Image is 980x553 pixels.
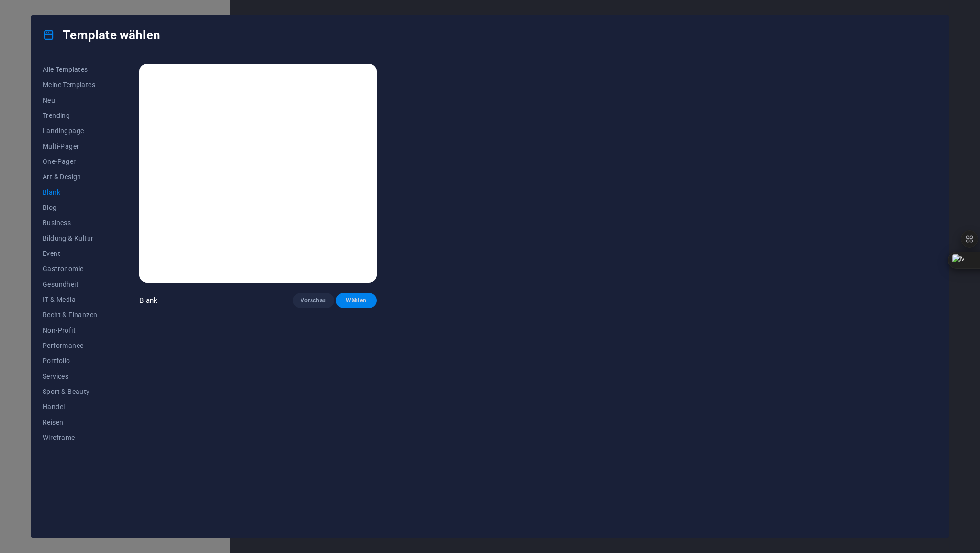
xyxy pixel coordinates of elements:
[43,296,97,303] span: IT & Media
[43,123,97,138] button: Landingpage
[43,108,97,123] button: Trending
[43,403,97,411] span: Handel
[43,230,97,246] button: Bildung & Kultur
[43,280,97,288] span: Gesundheit
[43,173,97,181] span: Art & Design
[43,292,97,307] button: IT & Media
[43,276,97,292] button: Gesundheit
[43,357,97,365] span: Portfolio
[43,127,97,135] span: Landingpage
[43,184,97,200] button: Blank
[43,81,97,89] span: Meine Templates
[43,307,97,323] button: Recht & Finanzen
[43,112,97,119] span: Trending
[139,64,377,283] img: Blank
[43,219,97,227] span: Business
[43,169,97,184] button: Art & Design
[43,138,97,154] button: Multi-Pager
[301,297,326,304] span: Vorschau
[43,27,160,43] h4: Template wählen
[43,384,97,399] button: Sport & Beauty
[43,399,97,415] button: Handel
[43,418,97,426] span: Reisen
[43,261,97,276] button: Gastronomie
[43,96,97,104] span: Neu
[293,293,334,308] button: Vorschau
[43,154,97,169] button: One-Pager
[43,188,97,196] span: Blank
[336,293,377,308] button: Wählen
[43,215,97,230] button: Business
[43,204,97,211] span: Blog
[43,158,97,165] span: One-Pager
[43,342,97,349] span: Performance
[43,246,97,261] button: Event
[344,297,369,304] span: Wählen
[43,250,97,257] span: Event
[43,353,97,369] button: Portfolio
[43,311,97,319] span: Recht & Finanzen
[43,388,97,395] span: Sport & Beauty
[43,77,97,92] button: Meine Templates
[43,200,97,215] button: Blog
[43,369,97,384] button: Services
[43,142,97,150] span: Multi-Pager
[43,415,97,430] button: Reisen
[43,434,97,441] span: Wireframe
[43,372,97,380] span: Services
[43,92,97,108] button: Neu
[43,430,97,445] button: Wireframe
[43,326,97,334] span: Non-Profit
[43,265,97,273] span: Gastronomie
[43,234,97,242] span: Bildung & Kultur
[43,323,97,338] button: Non-Profit
[43,62,97,77] button: Alle Templates
[43,66,97,73] span: Alle Templates
[139,296,157,305] p: Blank
[43,338,97,353] button: Performance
